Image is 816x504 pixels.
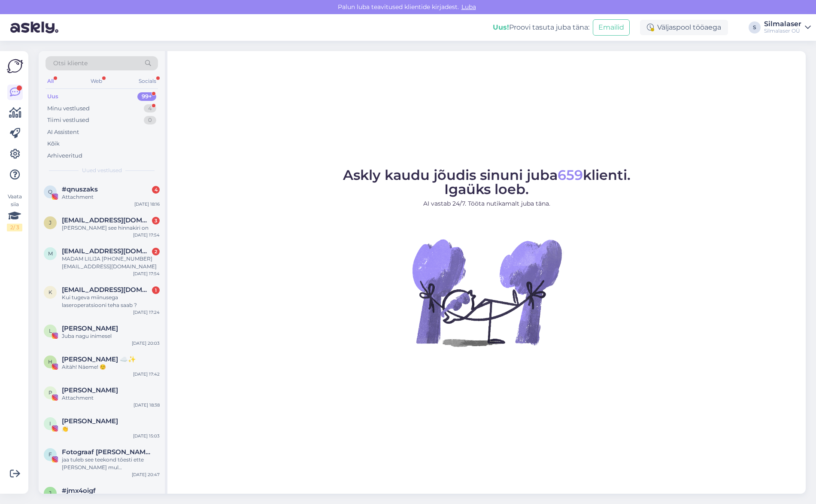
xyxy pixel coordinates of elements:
span: M [48,250,53,257]
span: I [49,420,51,427]
div: [DATE] 15:03 [133,433,160,439]
div: AI Assistent [47,128,79,137]
div: Silmalaser OÜ [764,27,801,34]
div: Juba nagu inimesel [62,332,160,340]
div: Web [89,76,104,87]
p: AI vastab 24/7. Tööta nutikamalt juba täna. [343,199,631,208]
div: 99+ [137,92,156,101]
span: helen ☁️✨ [62,355,136,363]
span: kairiinmitt@hotmail.com [62,286,151,294]
span: Uued vestlused [82,167,122,174]
div: Socials [137,76,158,87]
div: Proovi tasuta juba täna: [493,22,589,33]
span: F [49,451,52,458]
span: Inger V [62,417,118,425]
span: Luba [459,3,479,11]
div: Arhiveeritud [47,152,82,160]
img: Askly Logo [7,58,23,74]
div: 2 / 3 [7,224,22,231]
span: jasmine.mahov@gmail.com [62,216,151,224]
div: [DATE] 18:16 [134,201,160,207]
div: jaa tuleb see teekond tõesti ette [PERSON_NAME] mul [PERSON_NAME] -1 noh viimati pigem aga nii mõ... [62,456,160,471]
div: Attachment [62,394,160,402]
div: S [749,21,761,33]
span: pauline lotta [62,386,118,394]
div: MADAM LILIJA [PHONE_NUMBER] [EMAIL_ADDRESS][DOMAIN_NAME] [62,255,160,270]
div: [DATE] 20:47 [132,471,160,478]
div: [PERSON_NAME] see hinnakiri on [62,224,160,232]
span: MADAM.LILIJA@GMAIL.COM [62,247,151,255]
div: Silmalaser [764,21,801,27]
span: p [49,389,52,396]
div: Kõik [47,140,60,148]
span: q [48,188,52,195]
div: [DATE] 18:38 [133,402,160,408]
span: j [49,219,52,226]
div: Väljaspool tööaega [640,20,728,35]
span: L [49,328,52,334]
span: #jmx4oigf [62,487,96,495]
span: k [49,289,52,295]
div: [DATE] 17:54 [133,270,160,277]
b: Uus! [493,23,509,31]
div: [DATE] 20:03 [132,340,160,346]
div: 4 [144,104,156,113]
div: All [46,76,55,87]
span: Otsi kliente [53,59,88,68]
div: Uus [47,92,58,101]
img: No Chat active [410,215,564,370]
div: 0 [144,116,156,124]
div: Attachment [62,193,160,201]
span: j [49,490,52,496]
span: Askly kaudu jõudis sinuni juba klienti. Igaüks loeb. [343,167,631,197]
span: 659 [558,167,583,183]
span: Lisabet Loigu [62,325,118,332]
div: 3 [152,217,160,225]
div: Minu vestlused [47,104,90,113]
div: [DATE] 17:42 [133,371,160,377]
div: Vaata siia [7,193,22,231]
span: Fotograaf Maigi [62,448,151,456]
div: [DATE] 17:24 [133,309,160,316]
span: h [48,358,52,365]
span: #qnuszaks [62,185,98,193]
div: 👏 [62,425,160,433]
div: Tiimi vestlused [47,116,89,124]
div: 4 [152,186,160,194]
div: Aitäh! Näeme! ☺️ [62,363,160,371]
button: Emailid [593,19,630,36]
a: SilmalaserSilmalaser OÜ [764,21,811,34]
div: [DATE] 17:54 [133,232,160,238]
div: 1 [152,286,160,294]
div: Kui tugeva miinusega laseroperatsiooni teha saab ? [62,294,160,309]
div: 2 [152,248,160,255]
